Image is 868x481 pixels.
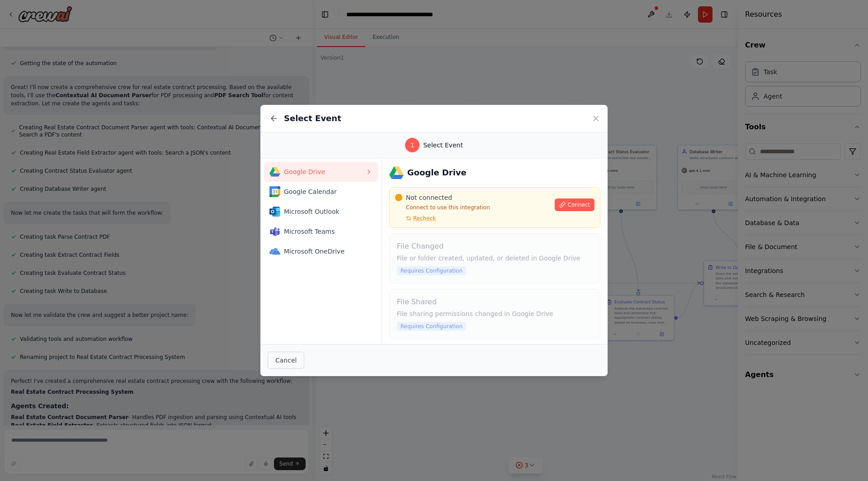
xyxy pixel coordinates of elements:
[284,187,365,196] span: Google Calendar
[284,167,365,176] span: Google Drive
[405,138,420,152] div: 1
[284,247,365,256] span: Microsoft OneDrive
[423,141,463,150] span: Select Event
[269,246,280,257] img: Microsoft OneDrive
[264,162,378,182] button: Google DriveGoogle Drive
[397,241,593,252] h4: File Changed
[264,241,378,261] button: Microsoft OneDriveMicrosoft OneDrive
[406,193,452,202] span: Not connected
[284,227,365,236] span: Microsoft Teams
[395,215,436,222] button: Recheck
[269,206,280,217] img: Microsoft Outlook
[269,226,280,237] img: Microsoft Teams
[413,215,436,222] span: Recheck
[397,254,593,263] p: File or folder created, updated, or deleted in Google Drive
[397,297,593,307] h4: File Shared
[284,112,341,125] h2: Select Event
[397,309,593,318] p: File sharing permissions changed in Google Drive
[389,165,404,180] img: Google Drive
[264,182,378,202] button: Google CalendarGoogle Calendar
[407,166,467,179] h3: Google Drive
[264,222,378,241] button: Microsoft TeamsMicrosoft Teams
[397,322,466,331] span: Requires Configuration
[397,266,466,275] span: Requires Configuration
[269,186,280,197] img: Google Calendar
[567,201,590,208] span: Connect
[395,204,550,211] p: Connect to use this integration
[269,166,280,177] img: Google Drive
[389,289,600,339] button: File SharedFile sharing permissions changed in Google DriveRequires Configuration
[268,352,304,369] button: Cancel
[555,198,594,211] button: Connect
[389,233,600,283] button: File ChangedFile or folder created, updated, or deleted in Google DriveRequires Configuration
[284,207,365,216] span: Microsoft Outlook
[264,202,378,222] button: Microsoft OutlookMicrosoft Outlook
